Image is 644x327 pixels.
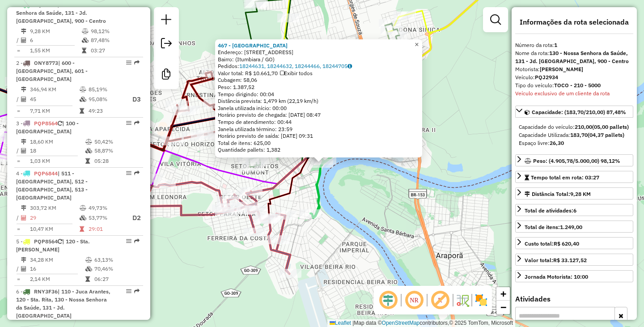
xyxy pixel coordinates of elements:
img: Exibir/Ocultar setores [474,293,488,307]
a: Nova sessão e pesquisa [157,11,175,31]
strong: TOCO - 210 - 5000 [554,82,601,89]
td: 63,13% [94,255,139,264]
span: Cubagem: 58,06 [218,76,257,83]
td: 1,03 KM [30,157,85,166]
div: Espaço livre: [519,139,630,147]
div: Bairro: (Itumbiara / GO) [218,56,419,63]
strong: R$ 620,40 [554,240,579,247]
a: Tempo total em rota: 03:27 [515,171,633,183]
div: Janela utilizada início: 00:00 [218,105,419,112]
i: Distância Total [21,139,26,144]
em: Opções [126,289,131,294]
strong: 210,00 [575,123,592,130]
td: = [16,157,21,166]
div: Pedidos: [218,63,419,70]
strong: 1.249,00 [560,224,582,230]
em: Rota exportada [134,238,140,244]
span: 1 - [16,1,106,24]
i: Total de Atividades [21,38,26,43]
td: 10,47 KM [30,225,79,234]
td: 45 [30,94,79,105]
span: Peso: (4.905,78/5.000,00) 98,12% [533,157,620,164]
div: Motorista: [515,65,633,73]
td: 50,42% [94,137,139,146]
i: % de utilização do peso [85,257,92,263]
a: Zoom out [496,301,510,314]
i: % de utilização do peso [80,87,86,92]
i: Tempo total em rota [80,226,84,232]
span: Capacidade: (183,70/210,00) 87,48% [532,109,626,115]
a: Exibir filtros [487,11,504,29]
div: Valor total: R$ 10.661,70 [218,70,419,77]
img: Fluxo de ruas [455,293,470,307]
i: Distância Total [21,87,26,92]
a: Valor total:R$ 33.127,52 [515,254,633,266]
a: Leaflet [330,320,351,326]
td: / [16,212,21,224]
em: Opções [126,60,131,65]
span: Exibir rótulo [429,289,451,311]
strong: 467 - [GEOGRAPHIC_DATA] [218,42,288,49]
td: 9,28 KM [30,27,81,36]
span: | [352,320,354,326]
td: 7,71 KM [30,106,79,115]
a: Total de atividades:6 [515,204,633,216]
em: Rota exportada [134,289,140,294]
i: Total de Atividades [21,148,26,153]
h4: Informações da rota selecionada [515,18,633,26]
i: % de utilização da cubagem [80,215,86,221]
td: 29:01 [88,225,124,234]
i: % de utilização da cubagem [85,266,92,272]
span: 4 - [16,170,88,201]
td: 6 [30,36,81,45]
span: 9,28 KM [570,191,591,197]
td: 70,46% [94,264,139,273]
span: | 100 - [GEOGRAPHIC_DATA] [16,120,79,135]
td: 06:27 [94,275,139,284]
div: Capacidade: (183,70/210,00) 87,48% [515,119,633,151]
span: RNY3F36 [34,288,58,295]
td: 53,77% [88,212,124,224]
i: % de utilização da cubagem [82,38,89,43]
em: Opções [126,170,131,176]
a: Criar modelo [157,65,175,85]
div: Janela utilizada término: 23:59 [218,126,419,133]
td: 49,73% [88,204,124,212]
a: Total de itens:1.249,00 [515,221,633,233]
div: Veículo: [515,73,633,81]
a: 18244631, 18244632, 18244466, 18244705 [239,63,352,69]
em: Opções [126,120,131,126]
i: Total de Atividades [21,266,26,272]
strong: 1 [554,42,557,48]
td: 98,12% [90,27,139,36]
strong: 130 - Nossa Senhora da Saúde, 131 - Jd. [GEOGRAPHIC_DATA], 900 - Centro [515,50,629,64]
td: 87,48% [90,36,139,45]
span: Ocultar NR [403,289,425,311]
div: Número da rota: [515,41,633,49]
a: Peso: (4.905,78/5.000,00) 98,12% [515,154,633,166]
span: 3 - [16,120,79,135]
td: 2,14 KM [30,275,85,284]
td: 18 [30,146,85,155]
strong: (04,37 pallets) [588,132,624,138]
h4: Atividades [515,295,633,303]
i: Tempo total em rota [82,48,86,53]
strong: 183,70 [570,132,588,138]
td: 18,60 KM [30,137,85,146]
span: Ocultar deslocamento [377,289,399,311]
td: 95,08% [88,94,124,105]
em: Rota exportada [134,60,140,65]
div: Distância Total: [525,190,591,198]
td: 1,55 KM [30,46,81,55]
div: Veículo exclusivo de um cliente da rota [515,89,633,98]
div: Tempo de atendimento: 00:44 [218,42,419,154]
p: D2 [125,213,141,223]
a: Jornada Motorista: 10:00 [515,270,633,282]
div: Custo total: [525,240,579,248]
td: 16 [30,264,85,273]
td: 85,19% [88,85,124,94]
p: D3 [125,94,141,105]
td: 29 [30,212,79,224]
div: Map data © contributors,© 2025 TomTom, Microsoft [327,319,515,327]
td: = [16,275,21,284]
